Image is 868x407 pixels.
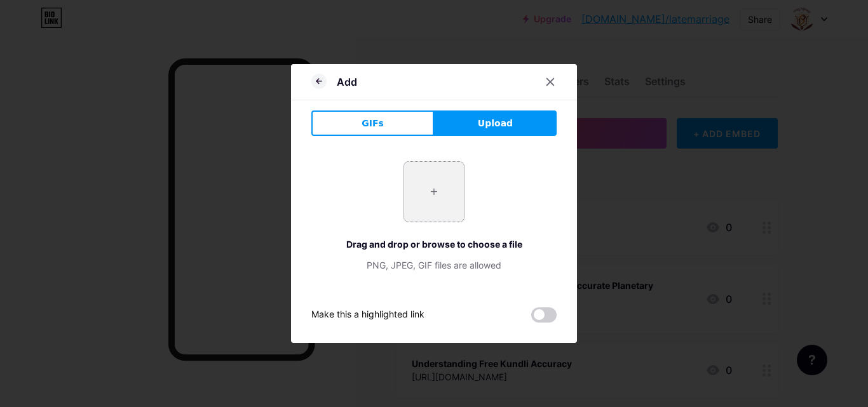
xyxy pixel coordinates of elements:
button: GIFs [311,110,434,136]
img: website_grey.svg [20,33,31,43]
div: Drag and drop or browse to choose a file [311,237,557,251]
button: Upload [434,110,557,136]
div: Domain: [DOMAIN_NAME] [33,33,140,43]
div: Domain Overview [48,75,114,83]
div: Keywords by Traffic [140,75,214,83]
div: Make this a highlighted link [311,307,424,323]
span: GIFs [362,117,384,130]
div: PNG, JPEG, GIF files are allowed [311,258,557,272]
div: Add [337,74,357,90]
div: v 4.0.25 [36,20,62,30]
img: logo_orange.svg [20,20,31,30]
img: tab_keywords_by_traffic_grey.svg [126,74,137,84]
span: Upload [478,117,513,130]
img: tab_domain_overview_orange.svg [34,74,44,84]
